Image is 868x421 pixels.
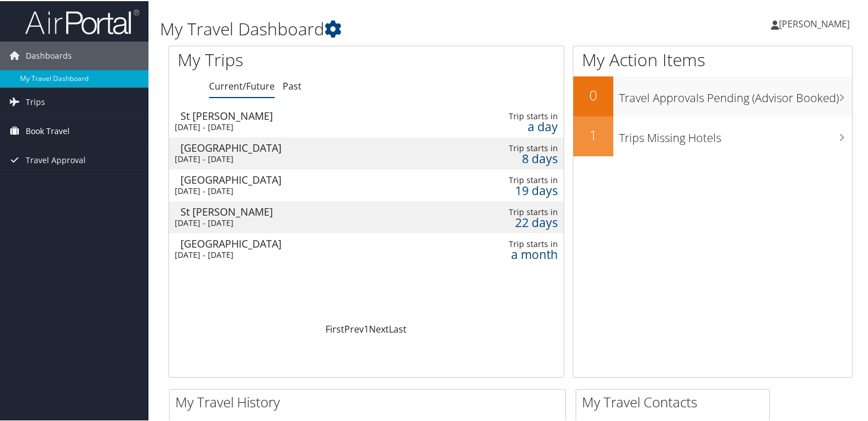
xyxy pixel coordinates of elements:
[779,17,850,29] span: [PERSON_NAME]
[476,184,557,195] div: 19 days
[325,322,344,334] a: First
[180,110,437,120] div: St [PERSON_NAME]
[573,84,613,104] h2: 0
[344,322,364,334] a: Prev
[175,153,432,163] div: [DATE] - [DATE]
[160,16,628,40] h1: My Travel Dashboard
[26,116,70,144] span: Book Travel
[771,6,861,40] a: [PERSON_NAME]
[476,110,557,120] div: Trip starts in
[476,152,557,163] div: 8 days
[175,121,432,131] div: [DATE] - [DATE]
[175,185,432,195] div: [DATE] - [DATE]
[476,120,557,131] div: a day
[283,79,302,91] a: Past
[180,173,437,184] div: [GEOGRAPHIC_DATA]
[180,205,437,216] div: St [PERSON_NAME]
[178,47,391,71] h1: My Trips
[175,391,565,411] h2: My Travel History
[476,238,557,248] div: Trip starts in
[180,141,437,152] div: [GEOGRAPHIC_DATA]
[389,322,407,334] a: Last
[476,174,557,184] div: Trip starts in
[26,41,72,69] span: Dashboards
[209,79,275,91] a: Current/Future
[476,142,557,152] div: Trip starts in
[364,322,369,334] a: 1
[26,87,45,115] span: Trips
[573,47,852,71] h1: My Action Items
[26,145,86,173] span: Travel Approval
[582,391,769,411] h2: My Travel Contacts
[573,124,613,144] h2: 1
[619,123,852,145] h3: Trips Missing Hotels
[476,216,557,226] div: 22 days
[369,322,389,334] a: Next
[573,75,852,115] a: 0Travel Approvals Pending (Advisor Booked)
[175,217,432,227] div: [DATE] - [DATE]
[573,115,852,155] a: 1Trips Missing Hotels
[175,249,432,259] div: [DATE] - [DATE]
[180,237,437,248] div: [GEOGRAPHIC_DATA]
[476,206,557,216] div: Trip starts in
[476,248,557,258] div: a month
[25,7,139,34] img: airportal-logo.png
[619,83,852,105] h3: Travel Approvals Pending (Advisor Booked)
